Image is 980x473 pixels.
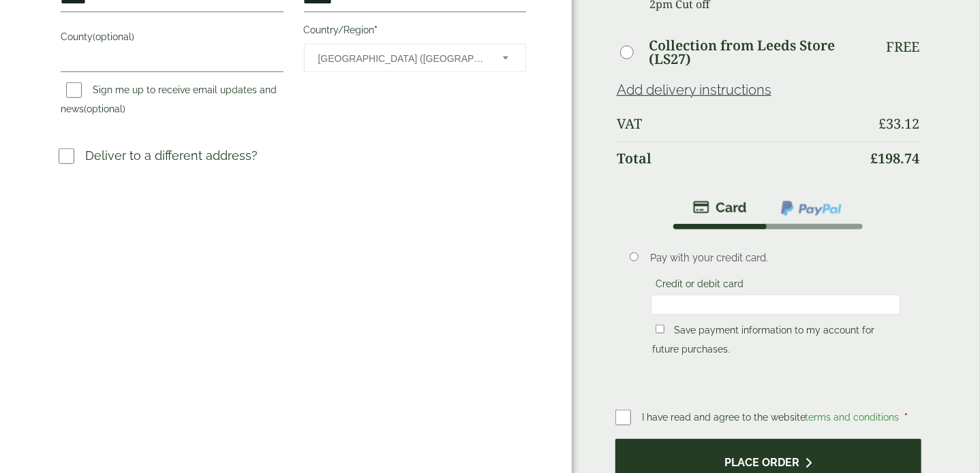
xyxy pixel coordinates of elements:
span: £ [879,114,887,133]
label: Save payment information to my account for future purchases. [653,325,875,359]
p: Free [887,39,920,55]
span: United Kingdom (UK) [318,44,485,73]
label: Credit or debit card [651,278,750,293]
abbr: required [375,25,378,35]
p: Deliver to a different address? [85,146,258,165]
iframe: Secure card payment input frame [655,299,896,311]
label: Sign me up to receive email updates and news [61,84,277,118]
span: I have read and agree to the website [642,412,902,423]
img: ppcp-gateway.png [780,199,843,217]
a: Add delivery instructions [617,82,771,98]
label: Country/Region [304,20,526,44]
bdi: 198.74 [871,149,920,167]
span: £ [871,149,878,167]
p: Pay with your credit card. [651,250,900,265]
span: (optional) [93,31,134,42]
abbr: required [905,412,908,423]
input: Sign me up to receive email updates and news(optional) [66,82,82,98]
img: stripe.png [693,199,747,216]
th: Total [617,142,861,175]
bdi: 33.12 [879,114,920,133]
span: Country/Region [304,44,526,72]
label: Collection from Leeds Store (LS27) [649,39,861,66]
span: (optional) [84,103,125,114]
th: VAT [617,108,861,140]
a: terms and conditions [806,412,900,423]
label: County [61,27,283,50]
